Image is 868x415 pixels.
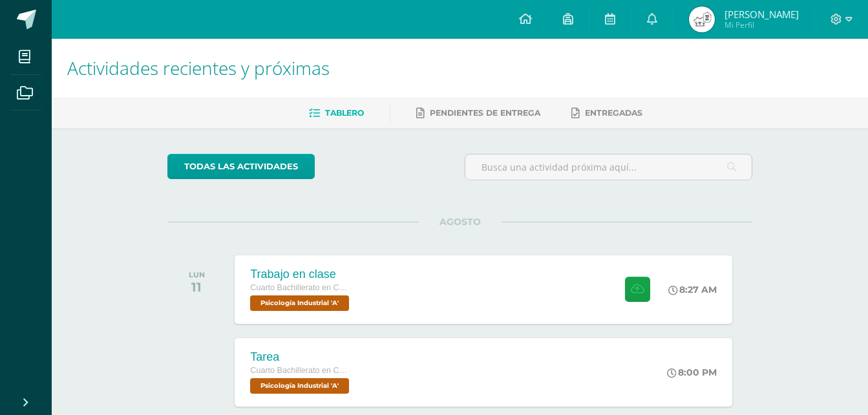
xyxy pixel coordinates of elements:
div: Tarea [250,350,352,364]
div: LUN [189,270,205,279]
a: Pendientes de entrega [416,103,540,123]
span: Psicología Industrial 'A' [250,295,349,311]
div: 8:00 PM [667,367,717,378]
a: Entregadas [571,103,642,123]
span: Entregadas [585,108,642,118]
a: todas las Actividades [167,154,315,179]
div: 11 [189,279,205,295]
span: [PERSON_NAME] [725,8,799,21]
span: Cuarto Bachillerato en CCLL en Diseño Grafico [250,283,347,292]
a: Tablero [309,103,364,123]
span: Pendientes de entrega [430,108,540,118]
span: Cuarto Bachillerato en CCLL en Diseño Grafico [250,366,347,375]
span: AGOSTO [419,216,502,228]
span: Tablero [325,108,364,118]
div: Trabajo en clase [250,268,352,281]
img: 67686b22a2c70cfa083e682cafa7854b.png [689,6,715,32]
input: Busca una actividad próxima aquí... [465,154,752,180]
span: Mi Perfil [725,19,799,30]
span: Psicología Industrial 'A' [250,378,349,394]
span: Actividades recientes y próximas [67,56,330,80]
div: 8:27 AM [668,284,717,295]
